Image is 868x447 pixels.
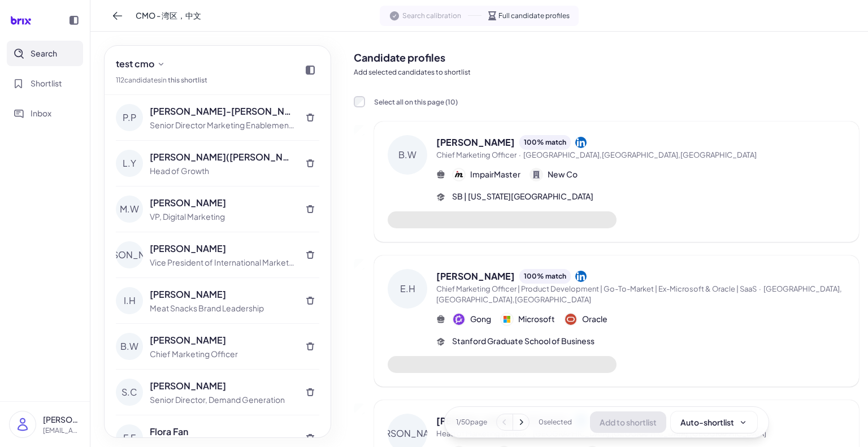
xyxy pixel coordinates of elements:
[116,241,143,268] div: [PERSON_NAME]
[150,105,294,118] div: [PERSON_NAME]-[PERSON_NAME]
[436,270,515,283] span: [PERSON_NAME]
[470,313,491,325] span: Gong
[150,119,294,131] div: Senior Director Marketing Enablement and Executive Communications
[436,284,757,293] span: Chief Marketing Officer | Product Development | Go-To-Market | Ex-Microsoft & Oracle | SaaS
[111,55,170,73] button: test cmo
[150,242,294,255] div: [PERSON_NAME]
[436,136,515,149] span: [PERSON_NAME]
[436,150,517,159] span: Chief Marketing Officer
[116,333,143,360] div: B.W
[518,313,555,325] span: Microsoft
[150,288,294,301] div: [PERSON_NAME]
[7,41,83,66] button: Search
[150,196,294,210] div: [PERSON_NAME]
[402,11,461,21] span: Search calibration
[7,71,83,96] button: Shortlist
[452,190,593,202] span: SB | [US_STATE][GEOGRAPHIC_DATA]
[354,96,365,107] input: Select all on this page (10)
[680,416,748,428] div: Auto-shortlist
[354,259,365,270] label: Already in shortlist
[388,269,427,309] div: E.H
[498,11,570,21] span: Full candidate profiles
[523,150,757,159] span: [GEOGRAPHIC_DATA],[GEOGRAPHIC_DATA],[GEOGRAPHIC_DATA]
[116,104,143,131] div: P.P
[354,125,365,136] label: Already in shortlist
[150,150,294,164] div: [PERSON_NAME]([PERSON_NAME]
[150,165,294,177] div: Head of Growth
[7,101,83,126] button: Inbox
[150,379,294,393] div: [PERSON_NAME]
[374,98,458,106] span: Select all on this page ( 10 )
[116,150,143,177] div: L.Y
[168,76,207,84] a: this shortlist
[43,426,81,436] p: [EMAIL_ADDRESS][DOMAIN_NAME]
[519,150,521,159] span: ·
[136,10,201,21] span: CMO - 湾区，中文
[436,429,526,438] span: Head of Marketing at Helix
[354,67,859,77] p: Add selected candidates to shortlist
[470,168,520,180] span: ImpairMaster
[452,335,594,347] span: Stanford Graduate School of Business
[519,135,571,150] div: 100 % match
[759,284,761,293] span: ·
[150,257,294,268] div: Vice President of International Marketing
[150,302,294,314] div: Meat Snacks Brand Leadership
[501,314,513,325] img: 公司logo
[582,313,607,325] span: Oracle
[539,417,572,427] span: 0 selected
[116,287,143,314] div: I.H
[116,379,143,406] div: S.C
[31,47,57,59] span: Search
[10,411,36,437] img: user_logo.png
[354,50,859,65] h2: Candidate profiles
[671,411,757,433] button: Auto-shortlist
[548,168,578,180] span: New Co
[43,414,81,426] p: [PERSON_NAME] ([PERSON_NAME])
[150,333,294,347] div: [PERSON_NAME]
[354,403,365,415] label: Already in shortlist
[150,394,294,406] div: Senior Director, Demand Generation
[519,269,571,284] div: 100 % match
[456,417,487,427] span: 1 / 50 page
[31,77,62,89] span: Shortlist
[150,211,294,223] div: VP, Digital Marketing
[116,75,207,85] div: 112 candidate s in
[565,314,576,325] img: 公司logo
[453,314,465,325] img: 公司logo
[31,107,51,119] span: Inbox
[436,414,515,428] span: [PERSON_NAME]
[116,57,154,71] span: test cmo
[116,196,143,223] div: M.W
[150,348,294,360] div: Chief Marketing Officer
[453,169,465,180] img: 公司logo
[150,425,294,439] div: Flora Fan
[388,135,427,175] div: B.W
